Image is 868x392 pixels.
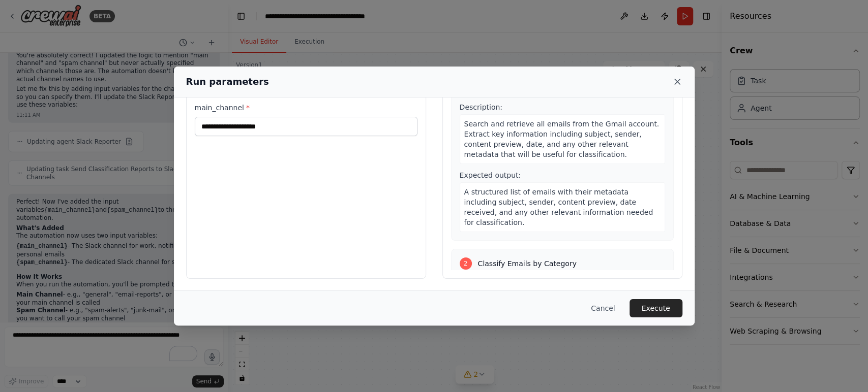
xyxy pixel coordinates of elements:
span: Classify Emails by Category [478,258,577,269]
button: Cancel [583,299,623,317]
div: 2 [460,257,472,270]
span: A structured list of emails with their metadata including subject, sender, content preview, date ... [464,188,653,226]
span: Description: [460,103,502,111]
button: Execute [630,299,682,317]
label: main_channel [195,103,417,113]
span: Search and retrieve all emails from the Gmail account. Extract key information including subject,... [464,120,660,158]
h2: Run parameters [186,75,269,89]
span: Expected output: [460,171,521,179]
